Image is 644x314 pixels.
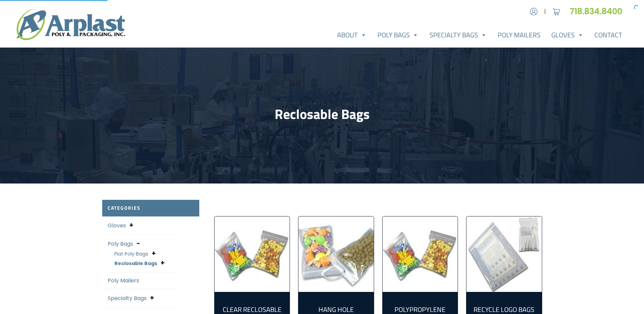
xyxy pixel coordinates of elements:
h2: Recycle Logo Bags [472,306,536,314]
img: Hang Hole Reclosable Bags [298,216,374,292]
a: Gloves [108,222,126,229]
a: Poly Bags [108,240,133,248]
a: Poly Bags [372,28,424,42]
span: | [544,7,546,16]
a: Visit product category Hang Hole Reclosable Bags [298,216,374,292]
a: Visit product category Polypropylene Reclosable Bags [383,216,458,292]
a: Poly Mailers [108,277,139,284]
a: About [332,28,372,42]
a: Specialty Bags [108,294,147,302]
a: 718.834.8400 [570,6,628,17]
a: Poly Mailers [492,28,546,42]
img: Polypropylene Reclosable Bags [383,216,458,292]
a: Visit product category Recycle Logo Bags [466,216,542,292]
h2: Categories [102,200,199,216]
a: Contact [589,28,628,42]
a: Gloves [546,28,589,42]
h1: Reclosable Bags [102,106,542,122]
img: Recycle Logo Bags [466,216,542,292]
img: logo [16,9,125,40]
a: Flat Poly Bags [114,250,148,257]
a: Visit product category Clear Reclosable Poly Bags [215,216,290,292]
img: Clear Reclosable Poly Bags [215,216,290,292]
a: Specialty Bags [424,28,492,42]
a: Reclosable Bags [114,260,157,267]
